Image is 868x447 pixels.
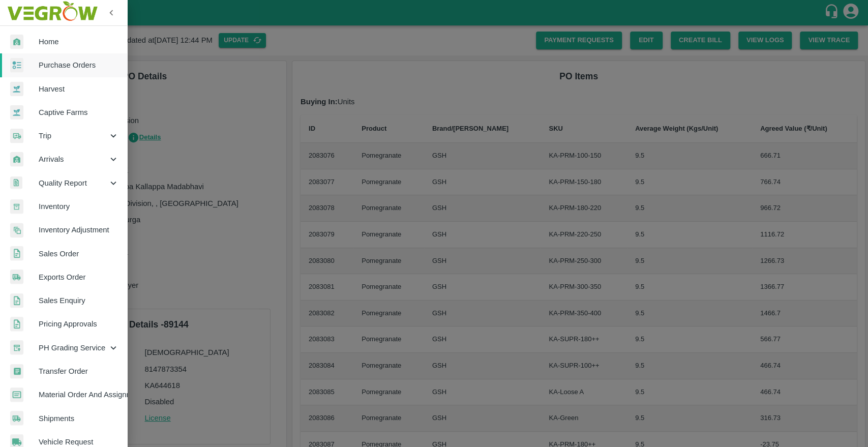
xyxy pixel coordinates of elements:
[10,58,23,73] img: reciept
[39,201,119,212] span: Inventory
[39,130,108,141] span: Trip
[39,224,119,235] span: Inventory Adjustment
[39,318,119,330] span: Pricing Approvals
[39,36,119,47] span: Home
[39,107,119,118] span: Captive Farms
[10,317,23,332] img: sales
[10,129,23,143] img: delivery
[39,342,108,353] span: PH Grading Service
[10,105,23,120] img: harvest
[39,389,119,400] span: Material Order And Assignment
[39,272,119,283] span: Exports Order
[10,81,23,97] img: harvest
[10,270,23,284] img: shipments
[39,248,119,259] span: Sales Order
[39,154,108,165] span: Arrivals
[39,413,119,424] span: Shipments
[10,246,23,261] img: sales
[10,223,23,237] img: inventory
[10,364,23,379] img: whTransfer
[10,199,23,214] img: whInventory
[10,340,23,355] img: whTracker
[10,388,23,402] img: centralMaterial
[10,152,23,167] img: whArrival
[10,293,23,308] img: sales
[39,59,119,71] span: Purchase Orders
[10,411,23,426] img: shipments
[10,176,22,189] img: qualityReport
[39,177,108,189] span: Quality Report
[39,83,119,95] span: Harvest
[39,295,119,306] span: Sales Enquiry
[10,35,23,49] img: whArrival
[39,366,119,377] span: Transfer Order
